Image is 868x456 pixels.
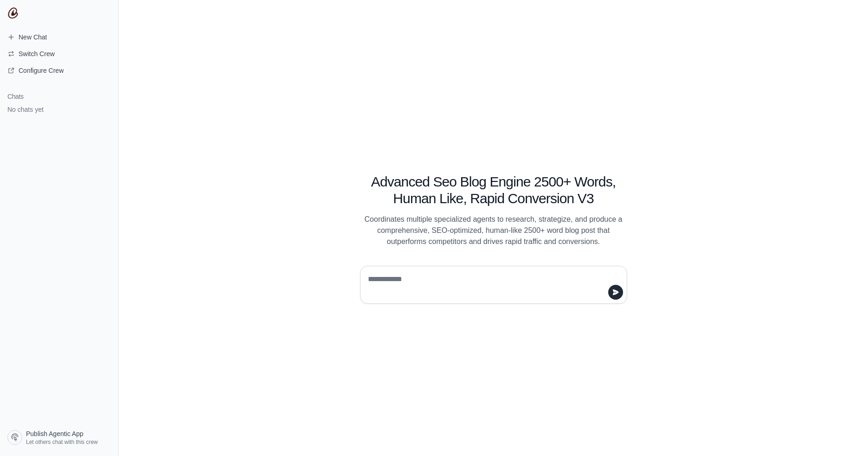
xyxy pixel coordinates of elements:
a: New Chat [4,30,115,45]
span: Publish Agentic App [26,429,84,438]
span: Let others chat with this crew [26,438,98,446]
span: New Chat [19,32,47,42]
h1: Advanced Seo Blog Engine 2500+ Words, Human Like, Rapid Conversion V3 [360,173,627,207]
button: Switch Crew [4,46,115,61]
a: Publish Agentic App Let others chat with this crew [4,426,115,449]
img: CrewAI Logo [7,7,19,19]
span: Configure Crew [19,66,64,75]
span: Switch Crew [19,49,55,58]
p: Coordinates multiple specialized agents to research, strategize, and produce a comprehensive, SEO... [360,214,627,247]
a: Configure Crew [4,63,115,78]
